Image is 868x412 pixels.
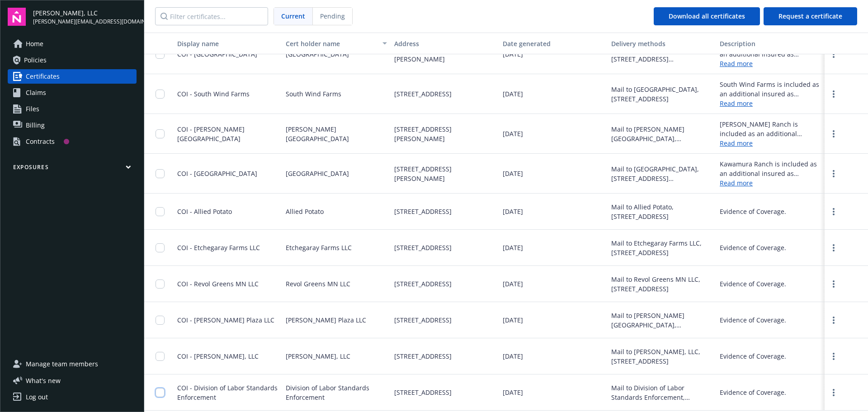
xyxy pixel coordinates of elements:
span: [PERSON_NAME] Plaza LLC [286,315,366,325]
a: Read more [720,99,821,108]
span: [STREET_ADDRESS] [394,315,452,325]
span: [STREET_ADDRESS][PERSON_NAME] [394,164,495,183]
div: Evidence of Coverage. [720,388,786,397]
span: COI - Allied Potato [177,207,232,216]
a: more [828,387,839,398]
span: Home [26,37,43,51]
span: Pending [313,8,352,25]
span: COI - Division of Labor Standards Enforcement [177,384,278,402]
a: Home [8,37,137,51]
div: Evidence of Coverage. [720,279,786,289]
div: Mail to [PERSON_NAME][GEOGRAPHIC_DATA], [STREET_ADDRESS] [611,311,712,330]
a: more [828,279,839,289]
span: Current [281,11,305,21]
div: Date generated [503,39,604,48]
span: [DATE] [503,169,523,178]
input: Toggle Row Selected [156,316,165,325]
a: more [828,351,839,362]
div: Evidence of Coverage. [720,351,786,361]
div: Mail to [PERSON_NAME], LLC, [STREET_ADDRESS] [611,347,712,366]
span: [PERSON_NAME][GEOGRAPHIC_DATA] [286,124,387,143]
span: [DATE] [503,207,523,216]
span: [DATE] [503,388,523,397]
input: Toggle Row Selected [156,388,165,397]
span: Certificates [26,69,60,84]
div: Cert holder name [286,39,377,48]
span: [STREET_ADDRESS][PERSON_NAME] [394,124,495,143]
input: Filter certificates... [155,7,268,25]
div: Contracts [26,134,55,149]
div: Evidence of Coverage. [720,207,786,216]
input: Toggle Row Selected [156,243,165,252]
a: Billing [8,118,137,133]
span: [DATE] [503,243,523,252]
span: COI - [PERSON_NAME], LLC [177,352,259,360]
button: [PERSON_NAME], LLC[PERSON_NAME][EMAIL_ADDRESS][DOMAIN_NAME] [33,8,137,26]
span: [STREET_ADDRESS] [394,351,452,361]
span: Files [26,102,39,116]
a: Certificates [8,69,137,84]
button: Exposures [8,163,137,175]
span: [PERSON_NAME][EMAIL_ADDRESS][DOMAIN_NAME] [33,18,137,26]
span: Policies [24,53,47,67]
span: [GEOGRAPHIC_DATA] [286,169,349,178]
button: Display name [174,33,282,54]
button: Request a certificate [764,7,857,25]
a: Claims [8,85,137,100]
button: Address [391,33,499,54]
div: Delivery methods [611,39,712,48]
span: Revol Greens MN LLC [286,279,350,289]
a: more [828,315,839,326]
div: Evidence of Coverage. [720,315,786,325]
button: Download all certificates [654,7,760,25]
button: Cert holder name [282,33,391,54]
button: Description [716,33,825,54]
span: [STREET_ADDRESS] [394,243,452,252]
a: Read more [720,178,821,188]
span: South Wind Farms [286,89,341,99]
a: Read more [720,59,821,68]
div: Mail to Revol Greens MN LLC, [STREET_ADDRESS] [611,275,712,294]
div: Display name [177,39,278,48]
span: [STREET_ADDRESS] [394,388,452,397]
div: South Wind Farms is included as an additional insured as required by a written contract with resp... [720,80,821,99]
button: Date generated [499,33,608,54]
span: Pending [320,11,345,21]
span: Manage team members [26,357,98,371]
a: more [828,206,839,217]
div: Kawamura Ranch is included as an additional insured as required by a written contract with respec... [720,159,821,178]
a: Contracts [8,134,137,149]
span: COI - Revol Greens MN LLC [177,279,259,288]
a: more [828,128,839,139]
span: [PERSON_NAME], LLC [286,351,350,361]
span: [PERSON_NAME], LLC [33,8,137,18]
div: Description [720,39,821,48]
div: Mail to Etchegaray Farms LLC, [STREET_ADDRESS] [611,238,712,257]
img: navigator-logo.svg [8,8,26,26]
span: What ' s new [26,376,61,385]
div: Mail to Allied Potato, [STREET_ADDRESS] [611,202,712,221]
div: Mail to [GEOGRAPHIC_DATA], [STREET_ADDRESS] [611,85,712,104]
input: Toggle Row Selected [156,207,165,216]
a: Policies [8,53,137,67]
div: Mail to [GEOGRAPHIC_DATA], [STREET_ADDRESS][PERSON_NAME] [611,164,712,183]
span: [DATE] [503,351,523,361]
span: COI - Etchegaray Farms LLC [177,243,260,252]
a: Files [8,102,137,116]
span: [STREET_ADDRESS] [394,207,452,216]
input: Toggle Row Selected [156,279,165,289]
div: [PERSON_NAME] Ranch is included as an additional insured as required by a written contract with r... [720,119,821,138]
button: What's new [8,376,75,385]
div: Mail to Division of Labor Standards Enforcement, [STREET_ADDRESS] [611,383,712,402]
span: [STREET_ADDRESS] [394,89,452,99]
span: Allied Potato [286,207,324,216]
span: [STREET_ADDRESS] [394,279,452,289]
div: Address [394,39,495,48]
span: Request a certificate [778,12,842,20]
span: Billing [26,118,45,133]
span: COI - [GEOGRAPHIC_DATA] [177,169,257,178]
button: Delivery methods [608,33,716,54]
input: Toggle Row Selected [156,352,165,361]
input: Toggle Row Selected [156,129,165,138]
a: more [828,89,839,99]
